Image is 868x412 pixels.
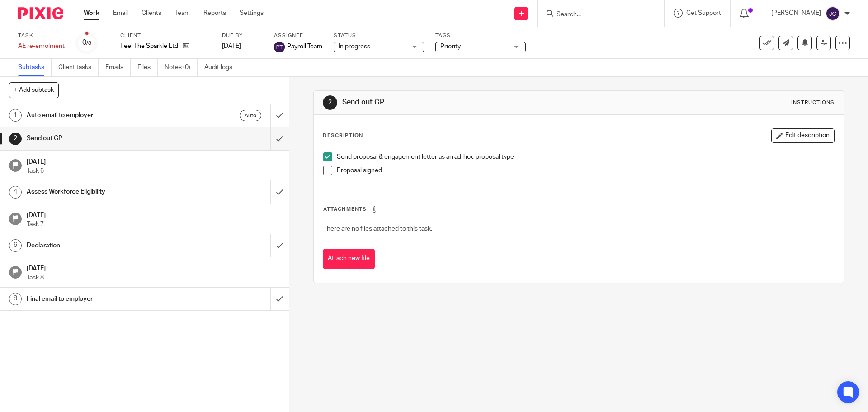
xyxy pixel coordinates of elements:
[27,273,280,282] p: Task 8
[339,43,370,50] span: In progress
[435,32,526,39] label: Tags
[105,59,131,76] a: Emails
[203,9,226,18] a: Reports
[337,166,834,175] p: Proposal signed
[27,239,183,252] h1: Declaration
[27,292,183,306] h1: Final email to employer
[204,59,239,76] a: Audit logs
[86,41,91,46] small: /8
[323,207,367,212] span: Attachments
[137,59,158,76] a: Files
[337,152,834,161] p: Send proposal & engagement letter as an ad-hoc proposal type
[27,208,280,220] h1: [DATE]
[323,226,432,232] span: There are no files attached to this task.
[27,132,183,145] h1: Send out GP
[686,10,721,16] span: Get Support
[791,99,835,106] div: Instructions
[84,9,99,18] a: Work
[342,98,598,107] h1: Send out GP
[18,32,65,39] label: Task
[274,32,322,39] label: Assignee
[771,128,835,143] button: Edit description
[9,109,22,122] div: 1
[334,32,424,39] label: Status
[240,110,261,121] div: Auto
[113,9,128,18] a: Email
[9,82,59,98] button: + Add subtask
[18,59,52,76] a: Subtasks
[9,186,22,199] div: 4
[120,42,178,51] p: Feel The Sparkle Ltd
[27,166,280,175] p: Task 6
[82,38,91,48] div: 0
[165,59,198,76] a: Notes (0)
[771,9,821,18] p: [PERSON_NAME]
[826,6,840,21] img: svg%3E
[323,95,337,110] div: 2
[58,59,99,76] a: Client tasks
[9,239,22,252] div: 6
[18,7,63,19] img: Pixie
[18,42,65,51] div: AE re-enrolment
[287,42,322,51] span: Payroll Team
[142,9,161,18] a: Clients
[440,43,461,50] span: Priority
[9,133,22,145] div: 2
[323,132,363,139] p: Description
[27,185,183,199] h1: Assess Workforce Eligibility
[120,32,211,39] label: Client
[556,11,637,19] input: Search
[27,109,183,122] h1: Auto email to employer
[274,42,285,52] img: svg%3E
[27,262,280,273] h1: [DATE]
[9,293,22,305] div: 8
[222,43,241,49] span: [DATE]
[222,32,263,39] label: Due by
[240,9,264,18] a: Settings
[323,249,375,269] button: Attach new file
[175,9,190,18] a: Team
[27,220,280,229] p: Task 7
[27,155,280,166] h1: [DATE]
